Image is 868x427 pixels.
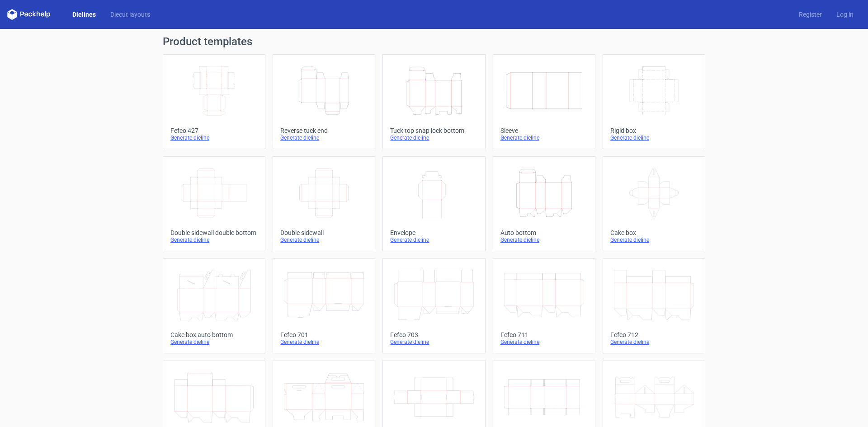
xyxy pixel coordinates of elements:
[103,10,157,19] a: Diecut layouts
[610,229,698,236] div: Cake box
[273,258,375,353] a: Fefco 701Generate dieline
[280,134,368,141] div: Generate dieline
[170,338,258,346] div: Generate dieline
[610,331,698,338] div: Fefco 712
[390,134,477,141] div: Generate dieline
[280,236,368,244] div: Generate dieline
[493,258,595,353] a: Fefco 711Generate dieline
[163,54,265,149] a: Fefco 427Generate dieline
[610,127,698,134] div: Rigid box
[382,156,485,251] a: EnvelopeGenerate dieline
[170,134,258,141] div: Generate dieline
[493,54,595,149] a: SleeveGenerate dieline
[170,229,258,236] div: Double sidewall double bottom
[610,236,698,244] div: Generate dieline
[382,258,485,353] a: Fefco 703Generate dieline
[603,54,705,149] a: Rigid boxGenerate dieline
[390,236,477,244] div: Generate dieline
[170,127,258,134] div: Fefco 427
[792,10,829,19] a: Register
[500,331,588,338] div: Fefco 711
[500,229,588,236] div: Auto bottom
[390,229,477,236] div: Envelope
[390,338,477,346] div: Generate dieline
[65,10,103,19] a: Dielines
[273,156,375,251] a: Double sidewallGenerate dieline
[500,236,588,244] div: Generate dieline
[170,331,258,338] div: Cake box auto bottom
[163,258,265,353] a: Cake box auto bottomGenerate dieline
[163,36,705,47] h1: Product templates
[382,54,485,149] a: Tuck top snap lock bottomGenerate dieline
[493,156,595,251] a: Auto bottomGenerate dieline
[280,229,368,236] div: Double sidewall
[603,156,705,251] a: Cake boxGenerate dieline
[170,236,258,244] div: Generate dieline
[610,338,698,346] div: Generate dieline
[829,10,861,19] a: Log in
[280,331,368,338] div: Fefco 701
[500,338,588,346] div: Generate dieline
[390,127,477,134] div: Tuck top snap lock bottom
[390,331,477,338] div: Fefco 703
[163,156,265,251] a: Double sidewall double bottomGenerate dieline
[280,338,368,346] div: Generate dieline
[500,127,588,134] div: Sleeve
[273,54,375,149] a: Reverse tuck endGenerate dieline
[280,127,368,134] div: Reverse tuck end
[603,258,705,353] a: Fefco 712Generate dieline
[610,134,698,141] div: Generate dieline
[500,134,588,141] div: Generate dieline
